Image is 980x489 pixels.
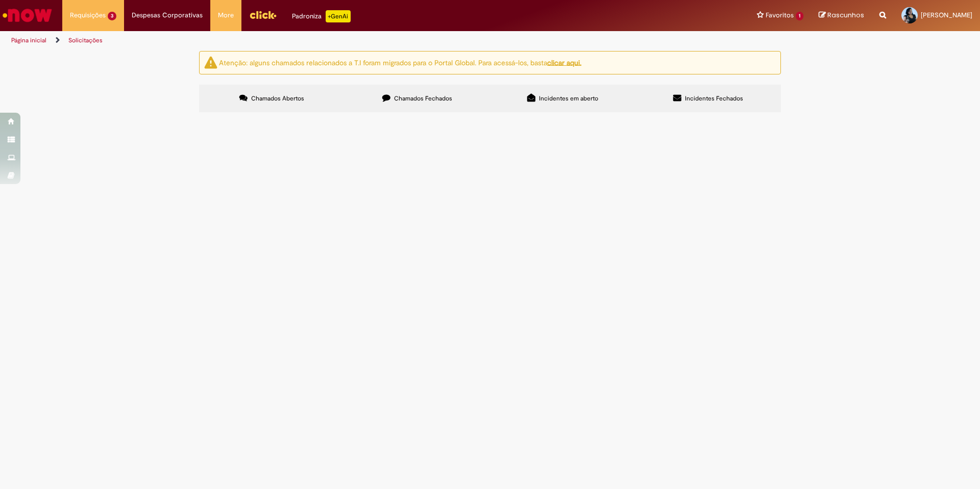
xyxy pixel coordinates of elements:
ul: Trilhas de página [8,31,646,50]
span: Incidentes Fechados [685,94,743,102]
span: Rascunhos [827,10,864,20]
a: clicar aqui. [547,58,581,67]
span: More [218,10,234,20]
img: ServiceNow [1,5,54,25]
a: Solicitações [68,36,103,44]
img: click_logo_yellow_360x200.png [249,7,277,22]
p: +GenAi [326,10,351,22]
span: Chamados Abertos [251,94,304,102]
ng-bind-html: Atenção: alguns chamados relacionados a T.I foram migrados para o Portal Global. Para acessá-los,... [219,58,581,67]
a: Rascunhos [819,11,864,20]
span: 1 [796,12,803,20]
span: Despesas Corporativas [132,10,203,20]
span: Chamados Fechados [394,94,452,102]
span: 3 [108,12,116,20]
span: Incidentes em aberto [539,94,598,102]
span: Requisições [70,10,106,20]
span: [PERSON_NAME] [921,11,972,19]
span: Favoritos [766,10,794,20]
a: Página inicial [11,36,46,44]
div: Padroniza [292,10,351,22]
